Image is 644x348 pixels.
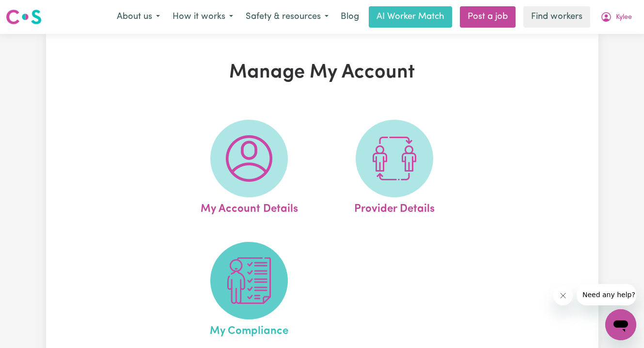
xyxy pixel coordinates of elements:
[166,7,239,27] button: How it works
[594,7,638,27] button: My Account
[110,7,166,27] button: About us
[577,284,636,305] iframe: Message from company
[354,197,435,218] span: Provider Details
[325,120,464,218] a: Provider Details
[179,120,319,218] a: My Account Details
[210,319,288,340] span: My Compliance
[6,6,42,28] a: Careseekers logo
[605,309,636,340] iframe: Button to launch messaging window
[239,7,335,27] button: Safety & resources
[460,6,516,28] a: Post a job
[179,242,319,340] a: My Compliance
[523,6,590,28] a: Find workers
[616,12,632,23] span: Kylee
[201,197,298,218] span: My Account Details
[6,8,42,26] img: Careseekers logo
[144,61,501,84] h1: Manage My Account
[553,286,573,305] iframe: Close message
[369,6,452,28] a: AI Worker Match
[335,6,365,28] a: Blog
